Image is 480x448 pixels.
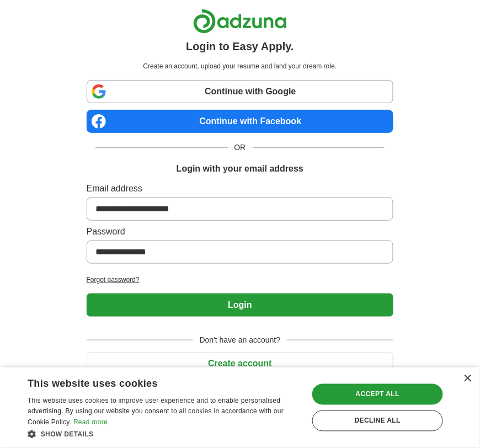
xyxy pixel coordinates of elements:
[312,384,443,405] div: Accept all
[463,375,472,383] div: Close
[193,334,287,346] span: Don't have an account?
[186,38,294,55] h1: Login to Easy Apply.
[28,429,300,440] div: Show details
[87,359,394,369] a: Create account
[28,397,284,427] span: This website uses cookies to improve user experience and to enable personalised advertising. By u...
[41,431,94,439] span: Show details
[87,294,394,317] button: Login
[312,410,443,431] div: Decline all
[28,374,273,391] div: This website uses cookies
[89,61,392,71] p: Create an account, upload your resume and land your dream role.
[87,110,394,133] a: Continue with Facebook
[87,182,394,195] label: Email address
[87,275,394,285] a: Forgot password?
[228,142,253,153] span: OR
[87,353,394,376] button: Create account
[87,225,394,238] label: Password
[177,162,303,175] h1: Login with your email address
[87,80,394,103] a: Continue with Google
[73,419,108,426] a: Read more, opens a new window
[193,9,287,34] img: Adzuna logo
